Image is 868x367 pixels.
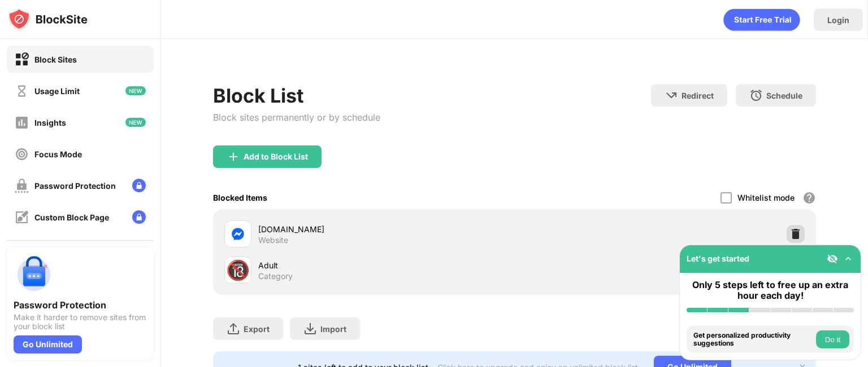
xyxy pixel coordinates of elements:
[14,313,147,331] div: Make it harder to remove sites from your block list
[213,84,380,107] div: Block List
[132,179,146,192] img: lock-menu.svg
[125,118,146,127] img: new-icon.svg
[244,152,308,161] div: Add to Block List
[687,280,854,301] div: Only 5 steps left to free up an extra hour each day!
[320,324,346,334] div: Import
[737,193,795,202] div: Whitelist mode
[8,8,88,30] img: logo-blocksite.svg
[687,254,749,263] div: Let's get started
[125,86,146,95] img: new-icon.svg
[15,52,29,67] img: block-on.svg
[682,91,714,100] div: Redirect
[34,181,116,191] div: Password Protection
[244,324,270,334] div: Export
[213,193,267,202] div: Blocked Items
[15,147,29,161] img: focus-off.svg
[258,259,514,271] div: Adult
[34,213,109,222] div: Custom Block Page
[258,223,514,235] div: [DOMAIN_NAME]
[816,330,849,348] button: Do it
[226,259,250,282] div: 🔞
[766,91,802,100] div: Schedule
[15,84,29,98] img: time-usage-off.svg
[15,179,29,193] img: password-protection-off.svg
[258,271,293,281] div: Category
[34,118,66,127] div: Insights
[258,235,288,245] div: Website
[14,335,82,353] div: Go Unlimited
[14,254,54,295] img: push-password-protection.svg
[132,210,146,224] img: lock-menu.svg
[213,112,380,123] div: Block sites permanently or by schedule
[827,15,849,25] div: Login
[34,149,82,159] div: Focus Mode
[843,253,854,264] img: omni-setup-toggle.svg
[14,299,147,311] div: Password Protection
[827,253,838,264] img: eye-not-visible.svg
[15,210,29,224] img: customize-block-page-off.svg
[231,227,245,241] img: favicons
[34,55,77,64] div: Block Sites
[34,86,80,96] div: Usage Limit
[15,116,29,130] img: insights-off.svg
[723,8,800,31] div: animation
[693,331,813,348] div: Get personalized productivity suggestions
